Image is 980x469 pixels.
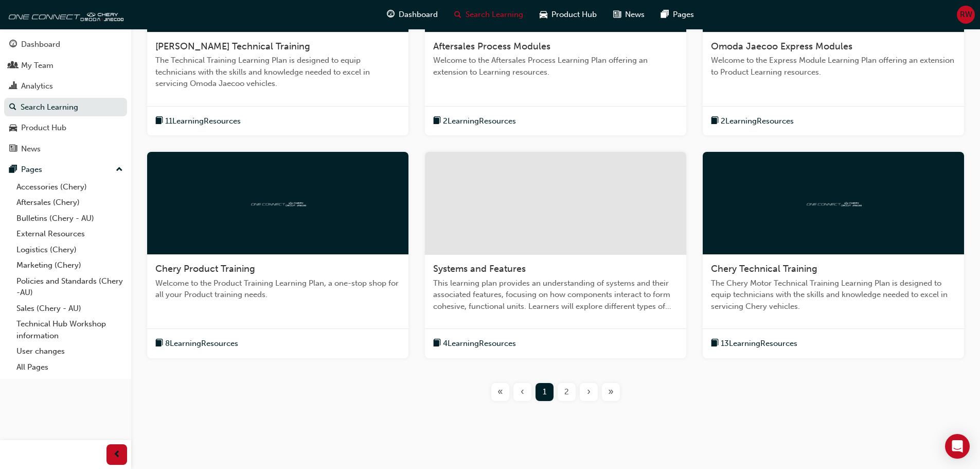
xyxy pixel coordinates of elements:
span: pages-icon [661,8,669,21]
span: Product Hub [551,9,597,21]
span: Welcome to the Express Module Learning Plan offering an extension to Product Learning resources. [711,55,956,78]
a: Accessories (Chery) [12,179,127,195]
button: Last page [600,383,622,401]
button: Next page [578,383,600,401]
a: All Pages [12,359,127,375]
img: oneconnect [805,198,862,208]
button: Page 2 [556,383,578,401]
a: Analytics [4,77,127,96]
span: The Chery Motor Technical Training Learning Plan is designed to equip technicians with the skills... [711,277,956,312]
a: guage-iconDashboard [379,4,446,25]
button: book-icon4LearningResources [433,337,516,350]
a: External Resources [12,226,127,242]
span: RW [960,9,972,21]
button: RW [957,6,975,24]
span: prev-icon [113,448,121,461]
a: Bulletins (Chery - AU) [12,211,127,227]
a: oneconnectChery Technical TrainingThe Chery Motor Technical Training Learning Plan is designed to... [703,152,964,358]
a: search-iconSearch Learning [446,4,531,25]
a: Marketing (Chery) [12,257,127,273]
span: book-icon [155,115,163,128]
span: › [587,386,591,398]
span: book-icon [433,115,441,128]
span: 2 Learning Resources [721,115,794,127]
button: book-icon2LearningResources [711,115,794,128]
button: book-icon8LearningResources [155,337,238,350]
span: Dashboard [399,9,438,21]
span: This learning plan provides an understanding of systems and their associated features, focusing o... [433,277,678,312]
span: 2 Learning Resources [443,115,516,127]
span: Welcome to the Aftersales Process Learning Plan offering an extension to Learning resources. [433,55,678,78]
span: Systems and Features [433,263,526,274]
span: car-icon [9,124,17,133]
span: [PERSON_NAME] Technical Training [155,41,310,52]
div: My Team [21,60,54,72]
span: Pages [673,9,694,21]
button: book-icon11LearningResources [155,115,241,128]
span: 4 Learning Resources [443,338,516,350]
span: Chery Technical Training [711,263,817,274]
a: Logistics (Chery) [12,242,127,258]
a: news-iconNews [605,4,653,25]
span: up-icon [116,163,123,177]
a: User changes [12,343,127,359]
a: Product Hub [4,118,127,137]
button: First page [489,383,511,401]
button: Pages [4,160,127,179]
span: 8 Learning Resources [165,338,238,350]
a: Policies and Standards (Chery -AU) [12,273,127,301]
span: car-icon [540,8,547,21]
span: pages-icon [9,165,17,175]
span: book-icon [433,337,441,350]
span: ‹ [521,386,524,398]
a: Systems and FeaturesThis learning plan provides an understanding of systems and their associated ... [425,152,686,358]
a: Technical Hub Workshop information [12,316,127,343]
div: Product Hub [21,122,66,134]
img: oneconnect [250,198,306,208]
span: search-icon [9,103,16,112]
img: oneconnect [5,4,123,25]
a: oneconnectChery Product TrainingWelcome to the Product Training Learning Plan, a one-stop shop fo... [147,152,408,358]
span: The Technical Training Learning Plan is designed to equip technicians with the skills and knowled... [155,55,400,90]
span: 2 [564,386,569,398]
a: My Team [4,56,127,75]
span: « [497,386,503,398]
span: book-icon [711,115,719,128]
span: Search Learning [466,9,523,21]
span: book-icon [711,337,719,350]
span: guage-icon [387,8,395,21]
button: Previous page [511,383,533,401]
a: Search Learning [4,98,127,117]
button: DashboardMy TeamAnalyticsSearch LearningProduct HubNews [4,33,127,160]
div: Dashboard [21,39,60,50]
a: car-iconProduct Hub [531,4,605,25]
span: book-icon [155,337,163,350]
span: 1 [543,386,546,398]
div: Analytics [21,80,53,92]
div: Pages [21,164,42,176]
a: News [4,140,127,159]
span: Omoda Jaecoo Express Modules [711,41,852,52]
span: chart-icon [9,82,17,91]
button: Page 1 [533,383,556,401]
button: book-icon2LearningResources [433,115,516,128]
span: news-icon [613,8,621,21]
span: » [608,386,614,398]
a: Aftersales (Chery) [12,195,127,211]
span: people-icon [9,61,17,71]
span: news-icon [9,145,17,154]
a: Dashboard [4,35,127,54]
button: book-icon13LearningResources [711,337,797,350]
span: Welcome to the Product Training Learning Plan, a one-stop shop for all your Product training needs. [155,277,400,301]
span: search-icon [454,8,461,21]
div: Open Intercom Messenger [945,434,970,459]
a: pages-iconPages [653,4,702,25]
span: guage-icon [9,40,17,49]
span: News [625,9,645,21]
div: News [21,143,41,155]
span: 11 Learning Resources [165,115,241,127]
span: Aftersales Process Modules [433,41,550,52]
a: Sales (Chery - AU) [12,301,127,317]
